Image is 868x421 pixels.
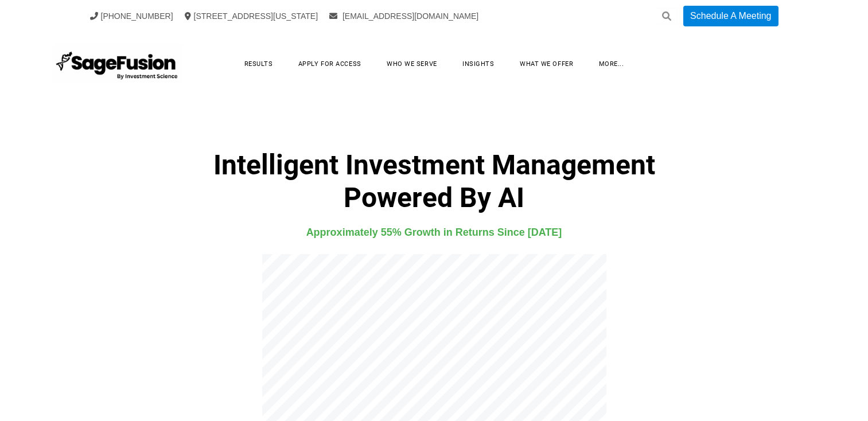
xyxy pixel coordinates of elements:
h1: Intelligent Investment Management [65,149,803,214]
a: What We Offer [508,55,585,73]
a: Apply for Access [287,55,373,73]
a: Insights [451,55,505,73]
a: Who We Serve [375,55,449,73]
a: more... [587,55,636,73]
img: SageFusion | Intelligent Investment Management [53,44,182,84]
a: [PHONE_NUMBER] [90,11,173,21]
b: Powered By AI [344,181,524,214]
a: [STREET_ADDRESS][US_STATE] [185,11,318,21]
a: Schedule A Meeting [683,6,778,26]
a: [EMAIL_ADDRESS][DOMAIN_NAME] [329,11,478,21]
h4: Approximately 55% Growth in Returns Since [DATE] [65,224,803,241]
a: Results [233,55,285,73]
